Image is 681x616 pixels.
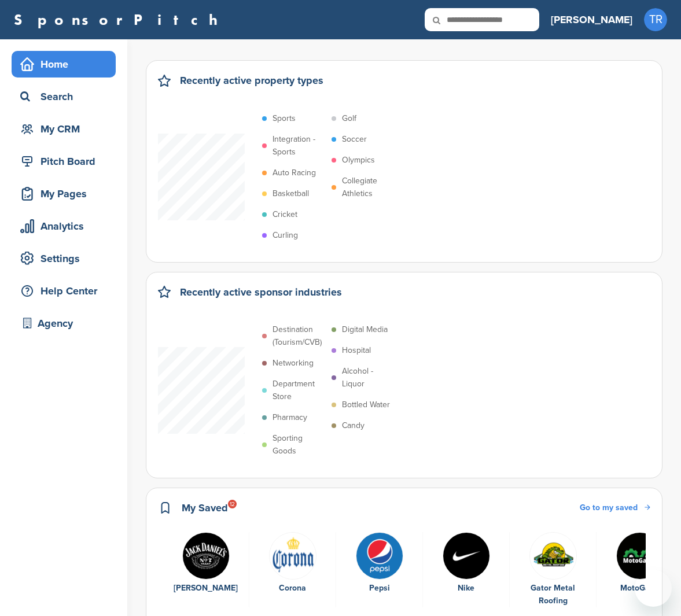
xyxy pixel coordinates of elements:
p: Auto Racing [273,167,316,179]
iframe: Button to launch messaging window [635,570,672,607]
h2: Recently active sponsor industries [180,284,342,300]
div: Analytics [17,216,116,237]
div: Settings [17,248,116,269]
p: Soccer [342,133,367,146]
div: 2 of 6 [249,532,336,607]
div: Pepsi [342,582,417,595]
div: Nike [429,582,503,595]
a: Analytics [12,213,116,239]
div: 1 of 6 [163,532,249,607]
a: Help Center [12,278,116,304]
p: Destination (Tourism/CVB) [273,323,326,349]
div: Gator Metal Roofing [516,582,590,607]
p: Cricket [273,208,297,221]
div: MotoGator [602,582,678,595]
a: Go to my saved [580,501,650,514]
div: 4 of 6 [423,532,510,607]
div: Home [17,54,116,75]
a: Agency [12,310,116,337]
a: Download Corona [255,532,330,595]
a: Search [12,83,116,110]
span: Go to my saved [580,503,638,512]
div: My Pages [17,183,116,204]
img: Gmr [529,532,577,580]
img: Download [269,532,316,580]
p: Golf [342,112,356,125]
h2: My Saved [182,500,228,516]
a: Pitch Board [12,148,116,175]
a: SponsorPitch [14,12,225,27]
div: [PERSON_NAME] [168,582,243,595]
p: Olympics [342,154,375,167]
p: Networking [273,357,314,370]
div: Help Center [17,281,116,301]
img: V6fp 5br 400x400 [182,532,230,580]
p: Bottled Water [342,399,390,411]
a: V6fp 5br 400x400 [PERSON_NAME] [168,532,243,595]
div: Search [17,86,116,107]
p: Candy [342,419,365,432]
a: [PERSON_NAME] [551,7,632,32]
a: My CRM [12,116,116,142]
div: My CRM [17,119,116,139]
h2: Recently active property types [180,72,323,88]
p: Curling [273,229,298,242]
a: Settings [12,245,116,272]
img: Pepsi logo [356,532,403,580]
p: Hospital [342,344,371,357]
div: 5 of 6 [510,532,597,607]
a: My Pages [12,180,116,207]
p: Department Store [273,378,326,403]
p: Sporting Goods [273,432,326,458]
span: TR [644,8,667,31]
p: Sports [273,112,296,125]
a: Pepsi logo Pepsi [342,532,417,595]
h3: [PERSON_NAME] [551,12,632,28]
p: Basketball [273,187,309,200]
div: Pitch Board [17,151,116,172]
p: Digital Media [342,323,388,336]
div: Corona [255,582,330,595]
div: 3 of 6 [336,532,423,607]
div: Agency [17,313,116,334]
p: Collegiate Athletics [342,175,395,200]
div: 12 [228,500,237,508]
img: Nike logo [443,532,490,580]
p: Alcohol - Liquor [342,365,395,390]
p: Pharmacy [273,411,307,424]
p: Integration - Sports [273,133,326,158]
img: Mg [616,532,664,580]
a: Home [12,51,116,78]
